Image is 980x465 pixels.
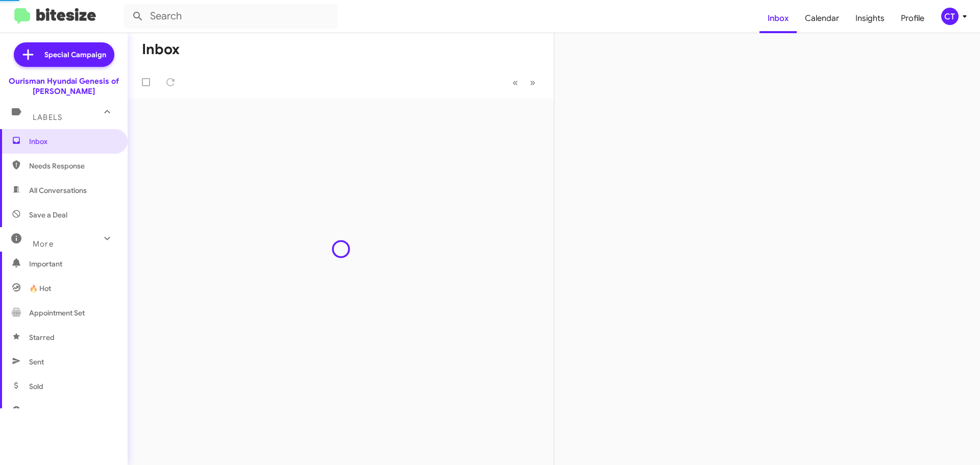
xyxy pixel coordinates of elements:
button: Previous [506,72,524,93]
span: Inbox [29,136,116,146]
div: CT [941,8,959,25]
h1: Inbox [142,41,180,58]
span: All Conversations [29,185,87,195]
span: Save a Deal [29,210,67,220]
span: Sold Responded [29,406,83,416]
span: 🔥 Hot [29,283,51,293]
span: More [33,239,54,249]
button: Next [524,72,542,93]
a: Insights [847,4,893,33]
span: Special Campaign [44,50,106,60]
button: CT [933,8,969,25]
span: Starred [29,332,55,342]
a: Special Campaign [14,42,114,67]
a: Profile [893,4,933,33]
span: Labels [33,113,62,122]
span: Needs Response [29,161,116,171]
nav: Page navigation example [507,72,542,93]
a: Inbox [759,4,797,33]
input: Search [124,4,338,29]
span: « [512,76,518,89]
span: Appointment Set [29,308,85,318]
span: Important [29,259,116,269]
span: Sold [29,381,43,391]
span: » [530,76,535,89]
a: Calendar [797,4,847,33]
span: Sent [29,357,44,367]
